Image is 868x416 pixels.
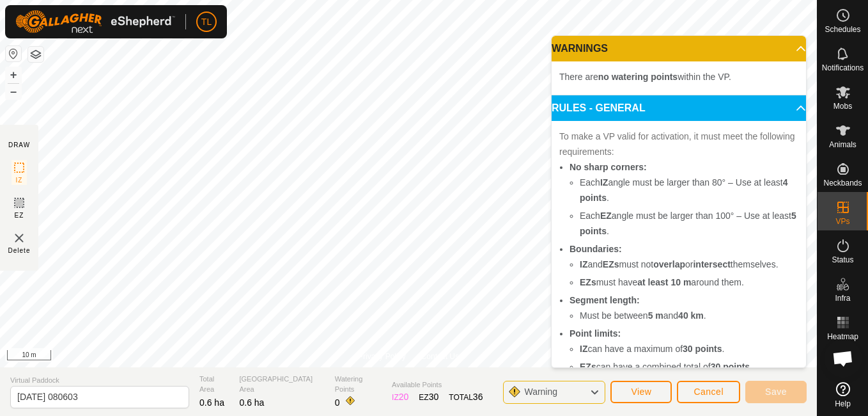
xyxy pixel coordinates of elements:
[835,400,851,408] span: Help
[6,84,21,99] button: –
[693,259,730,269] b: intersect
[824,339,862,378] div: Open chat
[648,310,663,321] b: 5 m
[552,103,646,113] span: RULES - GENERAL
[6,67,21,83] button: +
[829,141,856,148] span: Animals
[28,47,43,62] button: Map Layers
[570,162,647,172] b: No sharp corners:
[199,374,229,395] span: Total Area
[199,397,224,408] span: 0.6 ha
[580,259,587,269] b: IZ
[421,351,459,362] a: Contact Us
[8,246,31,255] span: Delete
[239,397,264,408] span: 0.6 ha
[473,392,483,402] span: 36
[600,177,608,188] b: IZ
[552,121,806,403] p-accordion-content: RULES - GENERAL
[653,259,685,269] b: overlap
[580,175,798,205] li: Each angle must be larger than 80° – Use at least .
[823,179,862,187] span: Neckbands
[419,390,438,404] div: EZ
[832,256,853,264] span: Status
[580,208,798,239] li: Each angle must be larger than 100° – Use at least .
[552,44,608,54] span: WARNINGS
[392,390,408,404] div: IZ
[358,351,406,362] a: Privacy Policy
[580,275,798,290] li: must have around them.
[570,295,640,305] b: Segment length:
[580,341,798,356] li: can have a maximum of .
[429,392,439,402] span: 30
[12,230,27,246] img: VP
[16,175,23,185] span: IZ
[610,381,672,403] button: View
[637,277,691,287] b: at least 10 m
[745,381,807,403] button: Save
[822,64,864,72] span: Notifications
[580,177,788,203] b: 4 points
[603,259,619,269] b: EZs
[631,387,651,397] span: View
[552,36,806,61] p-accordion-header: WARNINGS
[559,72,731,82] span: There are within the VP.
[570,244,622,254] b: Boundaries:
[683,344,722,354] b: 30 points
[449,390,483,404] div: TOTAL
[580,308,798,323] li: Must be between and .
[552,95,806,121] p-accordion-header: RULES - GENERAL
[598,72,678,82] b: no watering points
[833,102,852,110] span: Mobs
[6,46,21,61] button: Reset Map
[580,211,796,236] b: 5 points
[580,344,587,354] b: IZ
[580,257,798,272] li: and must not or themselves.
[818,377,868,413] a: Help
[552,61,806,95] p-accordion-content: WARNINGS
[678,310,704,321] b: 40 km
[15,211,24,220] span: EZ
[392,380,483,390] span: Available Points
[827,333,858,340] span: Heatmap
[835,294,850,302] span: Infra
[239,374,324,395] span: [GEOGRAPHIC_DATA] Area
[600,211,612,221] b: EZ
[15,10,175,33] img: Gallagher Logo
[580,277,596,287] b: EZs
[580,359,798,374] li: can have a combined total of .
[201,15,212,29] span: TL
[559,131,795,157] span: To make a VP valid for activation, it must meet the following requirements:
[835,218,849,225] span: VPs
[825,26,860,33] span: Schedules
[399,392,409,402] span: 20
[711,362,750,372] b: 30 points
[10,375,189,386] span: Virtual Paddock
[8,140,30,150] div: DRAW
[570,328,621,339] b: Point limits:
[765,387,787,397] span: Save
[335,374,382,395] span: Watering Points
[580,362,596,372] b: EZs
[335,397,340,408] span: 0
[677,381,740,403] button: Cancel
[524,387,557,397] span: Warning
[694,387,724,397] span: Cancel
